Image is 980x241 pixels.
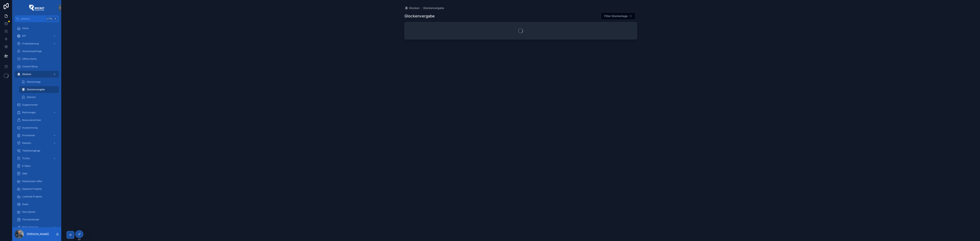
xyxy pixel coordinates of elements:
[19,94,59,101] a: Glocken
[27,88,45,91] span: Glockenvergabe
[19,86,59,93] a: Glockenvergabe
[15,15,59,22] button: Jump to...CtrlK
[22,180,42,183] span: Raketenstart offen
[22,119,41,122] span: Bonus abrechnen
[15,208,59,215] a: Start planen
[15,155,59,162] a: To Dos
[601,12,635,20] button: Select Button
[27,80,41,83] span: Glockentage
[22,111,36,114] span: Rechnungen
[54,17,57,20] span: K
[19,78,59,85] a: Glockentage
[22,126,38,129] span: Auszeichnung
[15,109,59,116] a: Rechnungen
[20,17,45,20] span: Jump to...
[15,140,59,147] a: Raketen
[22,187,42,191] span: Geplante Projekte
[22,27,29,30] span: Home
[22,134,35,137] span: Provisionen
[15,63,59,70] a: Content Börse
[22,142,31,145] span: Raketen
[15,178,59,185] a: Raketenstart offen
[15,163,59,169] a: E-Mails
[15,25,59,32] a: Home
[22,218,39,221] span: Terminkalender
[46,17,53,21] span: Ctrl
[22,203,28,206] span: Deals
[15,186,59,192] a: Geplante Projekte
[15,147,59,154] a: Telefoneingänge
[15,193,59,200] a: Laufende Projekte
[27,96,36,99] span: Glocken
[22,157,30,160] span: To Dos
[22,164,30,168] span: E-Mails
[15,132,59,139] a: Provisionen
[15,33,59,39] a: KPI
[29,5,44,11] img: App logo
[15,48,59,55] a: Vorschussanfrage
[22,34,26,37] span: KPI
[15,124,59,131] a: Auszeichnung
[22,57,37,60] span: Offene Starts
[22,172,27,175] span: SMS
[409,6,419,10] span: Glocken
[15,216,59,223] a: Terminkalender
[15,101,59,108] a: Supportcenter
[22,103,38,106] span: Supportcenter
[22,226,38,229] span: Meine Raketen
[22,73,31,76] span: Glocken
[15,117,59,124] a: Bonus abrechnen
[22,149,40,152] span: Telefoneingänge
[604,14,628,18] span: Filter Glockentage
[404,13,435,19] h1: Glockenvergabe
[15,201,59,208] a: Deals
[15,224,59,231] a: Meine Raketen
[15,71,59,78] a: Glocken
[15,40,59,47] a: Projektplanung
[404,6,419,10] a: Glocken
[22,50,42,53] span: Vorschussanfrage
[27,232,49,236] p: [PERSON_NAME]
[22,195,42,198] span: Laufende Projekte
[12,22,61,227] div: scrollable content
[22,210,35,213] span: Start planen
[423,6,444,10] a: Glockenvergabe
[22,42,39,45] span: Projektplanung
[22,65,38,68] span: Content Börse
[15,170,59,177] a: SMS
[15,55,59,62] a: Offene Starts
